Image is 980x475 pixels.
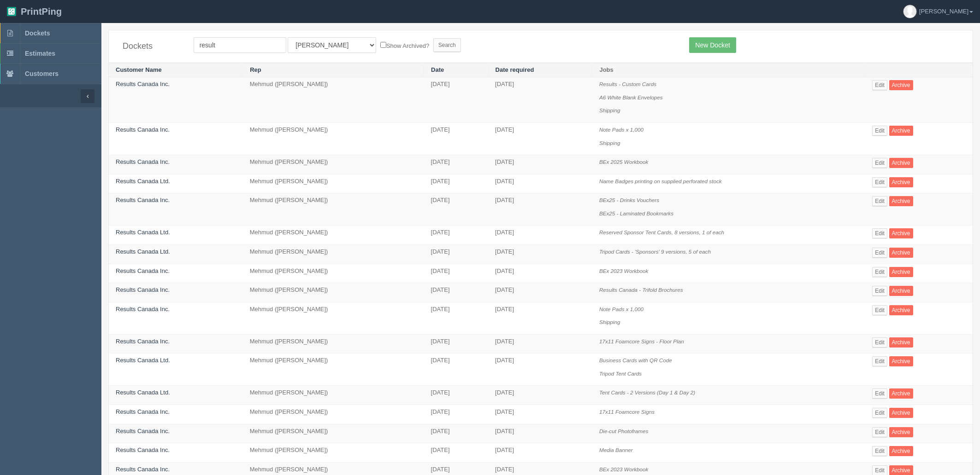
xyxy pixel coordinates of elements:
[599,229,724,235] i: Reserved Sponsor Tent Cards, 8 versions, 1 of each
[424,123,489,155] td: [DATE]
[116,126,170,133] a: Results Canada Inc.
[116,158,170,165] a: Results Canada Inc.
[380,42,386,48] input: Show Archived?
[872,356,887,366] a: Edit
[116,81,170,87] a: Results Canada Inc.
[243,386,424,405] td: Mehmud ([PERSON_NAME])
[599,94,663,100] i: A6 White Blank Envelopes
[872,196,887,206] a: Edit
[872,305,887,315] a: Edit
[689,37,736,53] a: New Docket
[889,177,913,187] a: Archive
[488,155,592,174] td: [DATE]
[424,443,489,463] td: [DATE]
[116,408,170,415] a: Results Canada Inc.
[599,159,649,165] i: BEx 2025 Workbook
[250,66,261,73] a: Rep
[488,334,592,353] td: [DATE]
[488,424,592,443] td: [DATE]
[872,267,887,277] a: Edit
[243,77,424,123] td: Mehmud ([PERSON_NAME])
[116,446,170,453] a: Results Canada Inc.
[488,226,592,245] td: [DATE]
[25,50,55,57] span: Estimates
[872,427,887,437] a: Edit
[116,66,162,73] a: Customer Name
[424,386,489,405] td: [DATE]
[433,38,461,52] input: Search
[599,178,722,184] i: Name Badges printing on supplied perforated stock
[599,338,684,344] i: 17x11 Foamcore Signs - Floor Plan
[424,244,489,264] td: [DATE]
[424,334,489,353] td: [DATE]
[116,466,170,473] a: Results Canada Inc.
[599,466,649,472] i: BEx 2023 Workbook
[243,264,424,283] td: Mehmud ([PERSON_NAME])
[889,427,913,437] a: Archive
[243,174,424,193] td: Mehmud ([PERSON_NAME])
[380,40,429,51] label: Show Archived?
[889,356,913,366] a: Archive
[116,248,170,255] a: Results Canada Ltd.
[872,388,887,399] a: Edit
[7,7,16,16] img: logo-3e63b451c926e2ac314895c53de4908e5d424f24456219fb08d385ab2e579770.png
[599,428,649,434] i: Die-cut Photoframes
[889,80,913,90] a: Archive
[25,29,50,37] span: Dockets
[889,196,913,206] a: Archive
[488,264,592,283] td: [DATE]
[424,405,489,424] td: [DATE]
[488,283,592,302] td: [DATE]
[488,244,592,264] td: [DATE]
[243,302,424,334] td: Mehmud ([PERSON_NAME])
[599,357,672,363] i: Business Cards with QR Code
[889,158,913,168] a: Archive
[872,228,887,238] a: Edit
[116,178,170,185] a: Results Canada Ltd.
[488,353,592,386] td: [DATE]
[872,337,887,348] a: Edit
[116,306,170,313] a: Results Canada Inc.
[243,155,424,174] td: Mehmud ([PERSON_NAME])
[872,446,887,456] a: Edit
[424,283,489,302] td: [DATE]
[599,127,643,133] i: Note Pads x 1,000
[872,177,887,187] a: Edit
[889,286,913,296] a: Archive
[243,443,424,463] td: Mehmud ([PERSON_NAME])
[243,244,424,264] td: Mehmud ([PERSON_NAME])
[488,193,592,226] td: [DATE]
[889,126,913,136] a: Archive
[488,386,592,405] td: [DATE]
[872,158,887,168] a: Edit
[599,447,633,453] i: Media Banner
[488,174,592,193] td: [DATE]
[116,286,170,293] a: Results Canada Inc.
[889,305,913,315] a: Archive
[488,77,592,123] td: [DATE]
[889,248,913,258] a: Archive
[599,210,673,216] i: BEx25 - Laminated Bookmarks
[889,228,913,238] a: Archive
[116,389,170,396] a: Results Canada Ltd.
[889,337,913,348] a: Archive
[496,66,534,73] a: Date required
[243,405,424,424] td: Mehmud ([PERSON_NAME])
[488,443,592,463] td: [DATE]
[424,424,489,443] td: [DATE]
[243,193,424,226] td: Mehmud ([PERSON_NAME])
[599,197,659,203] i: BEx25 - Drinks Vouchers
[872,80,887,90] a: Edit
[889,267,913,277] a: Archive
[488,405,592,424] td: [DATE]
[872,126,887,136] a: Edit
[424,77,489,123] td: [DATE]
[424,302,489,334] td: [DATE]
[123,42,180,51] h4: Dockets
[488,123,592,155] td: [DATE]
[889,408,913,418] a: Archive
[599,319,620,325] i: Shipping
[243,123,424,155] td: Mehmud ([PERSON_NAME])
[889,388,913,399] a: Archive
[903,5,916,18] img: avatar_default-7531ab5dedf162e01f1e0bb0964e6a185e93c5c22dfe317fb01d7f8cd2b1632c.jpg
